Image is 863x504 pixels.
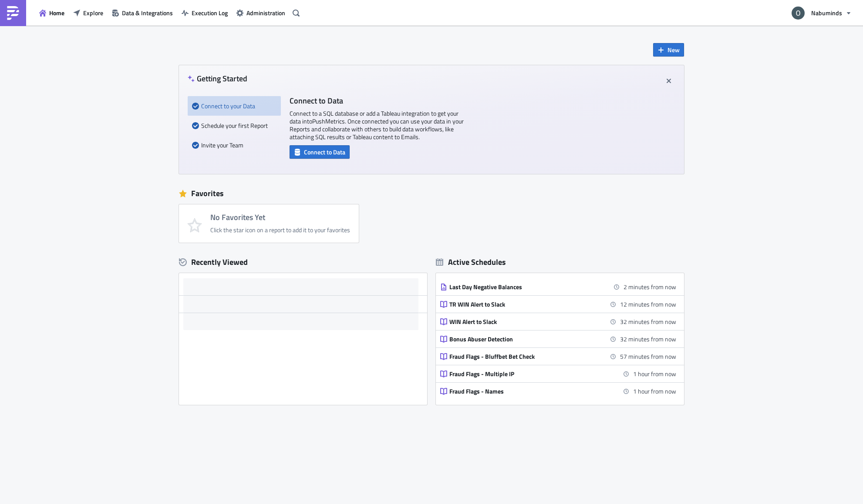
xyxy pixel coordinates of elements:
a: Last Day Negative Balances2 minutes from now [440,278,676,295]
div: WIN Alert to Slack [449,318,602,326]
img: PushMetrics [6,6,20,20]
button: Explore [69,6,108,20]
a: Fraud Flags - Names1 hour from now [440,383,676,400]
div: Fraud Flags - Multiple IP [449,370,602,378]
time: 2025-09-02 11:00 [620,334,676,344]
div: Favorites [179,187,684,200]
a: WIN Alert to Slack32 minutes from now [440,313,676,330]
a: Fraud Flags - Bluffbet Bet Check57 minutes from now [440,348,676,365]
span: Explore [83,8,103,17]
div: Recently Viewed [179,256,427,269]
time: 2025-09-02 10:30 [624,282,676,291]
time: 2025-09-02 10:40 [620,300,676,309]
time: 2025-09-02 11:30 [633,387,676,396]
button: Data & Integrations [108,6,177,20]
div: Active Schedules [436,257,506,267]
div: TR WIN Alert to Slack [449,300,602,308]
span: Execution Log [192,8,228,17]
div: Last Day Negative Balances [449,283,602,291]
div: Schedule your first Report [192,116,276,135]
button: Execution Log [177,6,232,20]
span: Nabuminds [811,8,842,17]
span: Home [49,8,64,17]
button: Administration [232,6,290,20]
button: Nabuminds [786,3,856,23]
h4: Getting Started [188,74,247,83]
div: Connect to your Data [192,96,276,116]
div: Fraud Flags - Bluffbet Bet Check [449,353,602,360]
a: Connect to Data [290,147,350,156]
h4: Connect to Data [290,96,464,105]
time: 2025-09-02 11:30 [633,369,676,378]
span: Connect to Data [304,147,345,157]
p: Connect to a SQL database or add a Tableau integration to get your data into PushMetrics . Once c... [290,110,464,141]
img: Avatar [791,6,806,20]
div: Invite your Team [192,135,276,155]
span: New [667,45,680,54]
time: 2025-09-02 11:25 [620,352,676,361]
a: Bonus Abuser Detection32 minutes from now [440,330,676,347]
time: 2025-09-02 11:00 [620,317,676,326]
a: Fraud Flags - Multiple IP1 hour from now [440,365,676,382]
div: Bonus Abuser Detection [449,335,602,343]
button: Home [35,6,69,20]
div: Click the star icon on a report to add it to your favorites [210,226,350,234]
span: Administration [246,8,285,17]
button: New [653,43,684,57]
h4: No Favorites Yet [210,213,350,222]
span: Data & Integrations [122,8,173,17]
button: Connect to Data [290,145,350,159]
a: TR WIN Alert to Slack12 minutes from now [440,296,676,313]
div: Fraud Flags - Names [449,387,602,395]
